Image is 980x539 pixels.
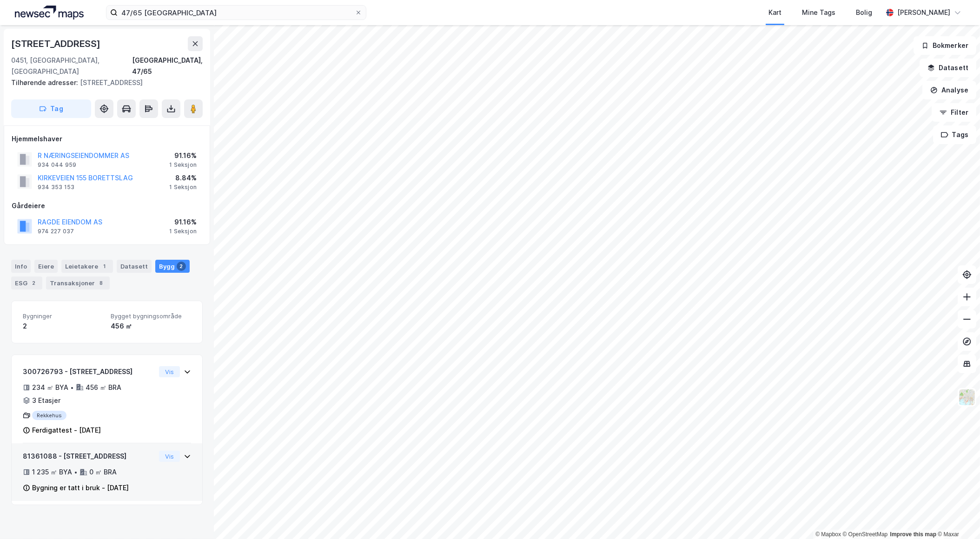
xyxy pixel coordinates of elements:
div: Bolig [856,7,872,18]
span: Bygget bygningsområde [111,312,191,320]
a: OpenStreetMap [843,531,888,538]
div: 300726793 - [STREET_ADDRESS] [23,366,155,377]
div: 456 ㎡ [111,321,191,332]
div: Kart [768,7,781,18]
div: [STREET_ADDRESS] [11,36,102,51]
div: 1 [100,262,109,271]
div: Gårdeiere [12,200,202,211]
button: Vis [159,366,180,377]
div: Leietakere [61,260,113,273]
div: 934 044 959 [38,161,76,169]
div: [PERSON_NAME] [897,7,950,18]
button: Datasett [920,59,976,77]
div: Bygning er tatt i bruk - [DATE] [32,482,129,493]
div: 91.16% [169,217,197,228]
div: 934 353 153 [38,184,74,191]
span: Tilhørende adresser: [11,79,80,86]
button: Analyse [922,81,976,99]
div: 2 [23,321,103,332]
div: Mine Tags [802,7,835,18]
div: 974 227 037 [38,228,74,235]
div: • [70,384,74,391]
div: Eiere [34,260,58,273]
a: Improve this map [890,531,936,538]
iframe: Chat Widget [934,494,980,539]
div: Datasett [117,260,152,273]
div: Transaksjoner [46,276,110,289]
div: [GEOGRAPHIC_DATA], 47/65 [132,55,203,77]
div: Kontrollprogram for chat [934,494,980,539]
div: 3 Etasjer [32,395,60,406]
div: ESG [11,276,42,289]
div: 0 ㎡ BRA [89,467,117,478]
div: 1 235 ㎡ BYA [32,467,72,478]
div: Bygg [155,260,190,273]
button: Filter [932,103,976,122]
div: 2 [29,278,39,288]
div: Info [11,260,31,273]
div: Hjemmelshaver [12,133,202,145]
input: Søk på adresse, matrikkel, gårdeiere, leietakere eller personer [118,6,355,20]
div: 8 [97,278,106,288]
button: Bokmerker [914,36,976,55]
button: Tag [11,99,91,118]
div: 0451, [GEOGRAPHIC_DATA], [GEOGRAPHIC_DATA] [11,55,132,77]
a: Mapbox [815,531,841,538]
div: 91.16% [169,150,197,161]
div: 1 Seksjon [169,228,197,235]
div: 1 Seksjon [169,184,197,191]
div: 81361088 - [STREET_ADDRESS] [23,451,155,462]
div: 456 ㎡ BRA [86,382,121,393]
button: Vis [159,451,180,462]
div: 234 ㎡ BYA [32,382,68,393]
img: logo.a4113a55bc3d86da70a041830d287a7e.svg [15,6,84,20]
div: Ferdigattest - [DATE] [32,425,101,436]
div: 8.84% [169,172,197,184]
div: 1 Seksjon [169,161,197,169]
div: 2 [177,262,186,271]
img: Z [958,388,976,406]
span: Bygninger [23,312,103,320]
div: • [74,468,78,476]
button: Tags [933,125,976,144]
div: [STREET_ADDRESS] [11,77,195,88]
